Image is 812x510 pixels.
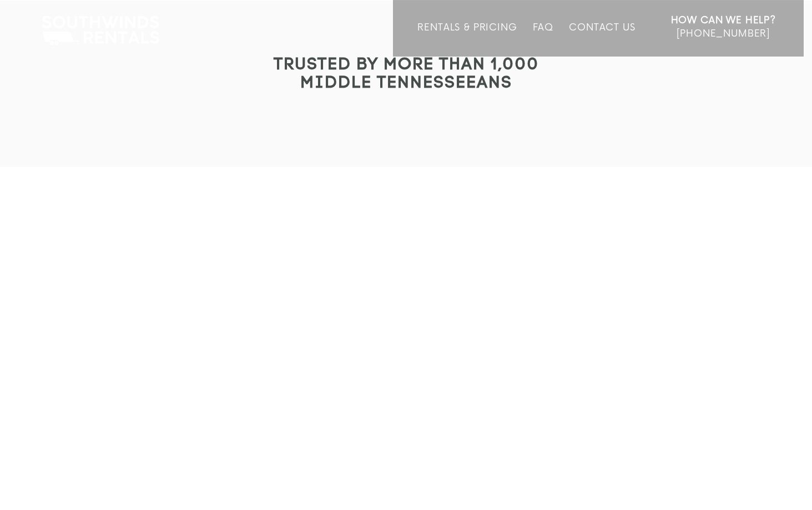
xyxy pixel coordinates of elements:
[677,28,770,39] span: [PHONE_NUMBER]
[36,13,165,48] img: Southwinds Rentals Logo
[671,15,776,26] strong: How Can We Help?
[671,14,776,48] a: How Can We Help? [PHONE_NUMBER]
[533,22,554,57] a: FAQ
[417,22,517,57] a: Rentals & Pricing
[569,22,635,57] a: Contact Us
